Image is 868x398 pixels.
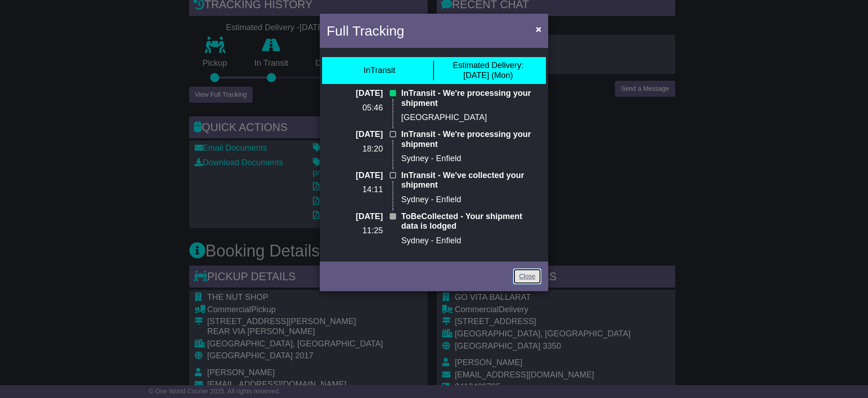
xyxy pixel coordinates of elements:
[401,89,541,108] p: InTransit - We're processing your shipment
[327,21,404,41] h4: Full Tracking
[401,130,541,149] p: InTransit - We're processing your shipment
[513,268,541,284] a: Close
[327,226,383,236] p: 11:25
[531,20,546,38] button: Close
[401,195,541,205] p: Sydney - Enfield
[401,171,541,190] p: InTransit - We've collected your shipment
[536,24,541,34] span: ×
[327,171,383,181] p: [DATE]
[327,212,383,222] p: [DATE]
[453,61,524,80] div: [DATE] (Mon)
[401,236,541,246] p: Sydney - Enfield
[453,61,524,70] span: Estimated Delivery:
[401,212,541,231] p: ToBeCollected - Your shipment data is lodged
[327,185,383,195] p: 14:11
[364,66,395,76] div: InTransit
[327,144,383,154] p: 18:20
[327,103,383,113] p: 05:46
[401,113,541,123] p: [GEOGRAPHIC_DATA]
[327,89,383,99] p: [DATE]
[401,154,541,164] p: Sydney - Enfield
[327,130,383,140] p: [DATE]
